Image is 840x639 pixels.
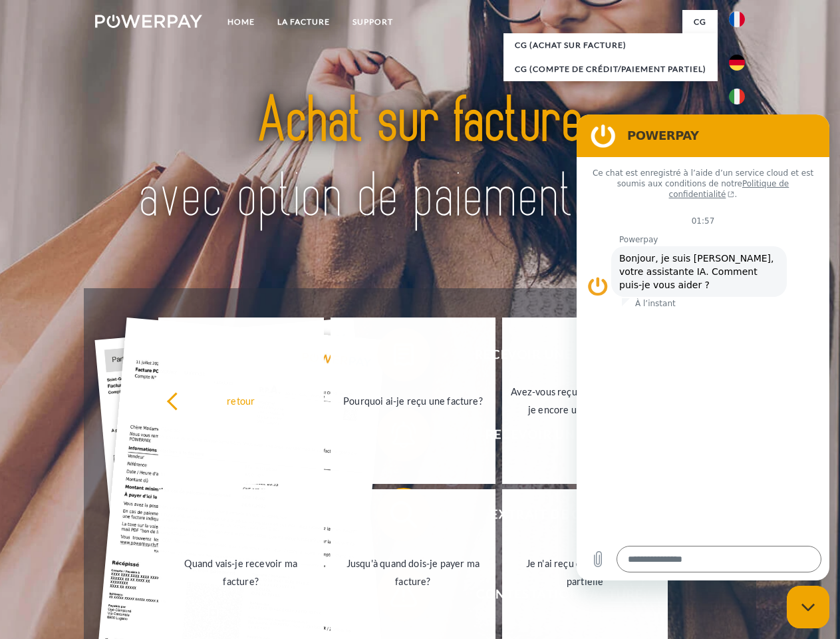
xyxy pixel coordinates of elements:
[127,64,713,255] img: title-powerpay_fr.svg
[682,10,718,34] a: CG
[216,10,266,34] a: Home
[266,10,341,34] a: LA FACTURE
[502,318,668,484] a: Avez-vous reçu mes paiements, ai-je encore un solde ouvert?
[166,554,316,590] div: Quand vais-je recevoir ma facture?
[341,10,404,34] a: Support
[95,15,202,28] img: logo-powerpay-white.svg
[339,391,488,409] div: Pourquoi ai-je reçu une facture?
[510,554,660,590] div: Je n'ai reçu qu'une livraison partielle
[339,554,488,590] div: Jusqu'à quand dois-je payer ma facture?
[729,89,745,105] img: it
[577,114,829,580] iframe: Fenêtre de messagerie
[787,586,829,628] iframe: Bouton de lancement de la fenêtre de messagerie, conversation en cours
[510,383,660,419] div: Avez-vous reçu mes paiements, ai-je encore un solde ouvert?
[503,33,718,57] a: CG (achat sur facture)
[729,11,745,27] img: fr
[166,391,316,409] div: retour
[503,57,718,81] a: CG (Compte de crédit/paiement partiel)
[729,55,745,71] img: de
